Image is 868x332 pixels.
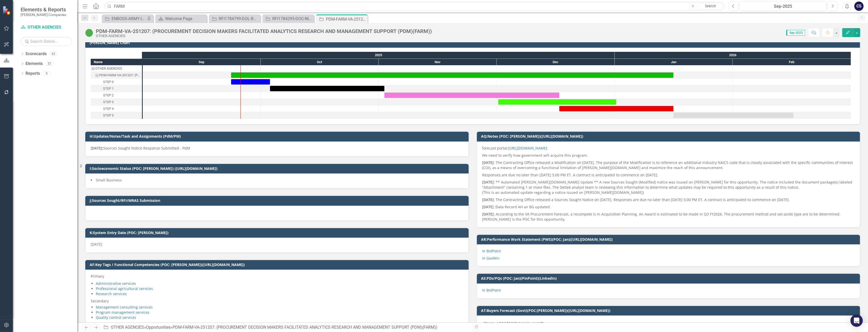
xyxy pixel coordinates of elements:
[741,3,825,10] div: Sep-2025
[91,79,142,85] div: STEP 0
[49,52,57,56] div: 63
[21,13,66,17] small: [PERSON_NAME] Companies
[482,320,855,327] td: [EMAIL_ADDRESS][DOMAIN_NAME]
[482,146,855,152] p: forecast portal:
[91,79,142,85] div: Task: Start date: 2025-09-23 End date: 2025-10-03
[96,291,127,296] a: Research services
[91,59,142,65] div: Name
[91,65,142,72] div: Task: OTHER AGENCIES Start date: 2025-09-23 End date: 2025-09-24
[509,146,547,151] a: [URL][DOMAIN_NAME]
[103,112,114,119] div: STEP 5
[90,41,857,45] h3: [PERSON_NAME] Chart
[3,6,12,15] img: ClearPoint Strategy
[482,159,855,171] p: : The Contracting Office released a Modification on [DATE]. The purpose of the Modification is to...
[498,99,616,105] div: Task: Start date: 2025-12-01 End date: 2026-01-01
[104,2,725,11] input: Search ClearPoint...
[733,59,851,65] div: Feb
[482,204,496,209] strong: [DATE] :
[91,297,463,304] p: Secondary
[615,52,851,59] div: 2026
[90,263,466,267] h3: AF:Key Tags / Functional Competencies (POC: [PERSON_NAME])([URL][DOMAIN_NAME])
[91,146,463,151] p: Sources Sought Notice Response Submitted - PdM
[482,171,855,179] p: Responses are due no later than [DATE] 5:00 PM ET. A contract is anticipated to commence on [DATE].
[91,99,142,105] div: Task: Start date: 2025-12-01 End date: 2026-01-01
[157,15,206,22] a: Welcome Page
[143,59,261,65] div: Sep
[21,6,66,13] span: Elements & Reports
[482,288,501,293] a: In BidPoint
[482,212,494,217] strong: [DATE]
[673,113,794,118] div: Task: Start date: 2026-01-16 End date: 2026-02-15
[231,79,270,85] div: Task: Start date: 2025-09-23 End date: 2025-10-03
[219,15,259,22] div: RFI1784799-DOL-BLS-GSAMAS: DOL BPA for IT Application Development Support Services
[559,106,673,111] div: Task: Start date: 2025-12-17 End date: 2026-01-16
[482,196,855,203] p: : The Contracting Office released a Sources Sought Notice on [DATE]. Responses are due no later t...
[91,92,142,99] div: Task: Start date: 2025-11-02 End date: 2025-12-17
[91,72,142,79] div: PDM-FARM-VA-251207: (PROCUREMENT DECISION MAKERS FACILITATED ANALYTICS RESEARCH AND MANAGEMENT SU...
[45,62,54,66] div: 57
[482,211,855,222] p: : According to the VA Procurement Forecast, a recompete is in Acquisition Planning. An Award is e...
[96,281,136,286] a: Administrative services
[91,105,142,112] div: Task: Start date: 2025-12-17 End date: 2026-01-16
[210,15,259,22] a: RFI1784799-DOL-BLS-GSAMAS: DOL BPA for IT Application Development Support Services
[96,305,153,310] a: Management consulting services
[91,92,142,99] div: STEP 2
[91,112,142,119] div: Task: Start date: 2026-01-16 End date: 2026-02-15
[264,15,313,22] a: RFI1784295-DOC-NIST-GSAMAS: DOC NIST - Automated Invoice Review Tool - MRAS
[482,197,494,202] strong: [DATE]
[482,248,501,253] a: In BidPoint
[379,59,497,65] div: Nov
[165,15,206,22] div: Welcome Page
[854,2,864,11] button: CS
[482,256,500,261] a: In GovWin
[481,309,858,312] h3: AT:Buyers Forecast (Govt)(POC:[PERSON_NAME])([URL][DOMAIN_NAME])
[85,29,93,37] img: Active
[96,286,153,291] a: Professional agricultural services
[698,3,723,10] a: Search
[111,325,144,330] a: OTHER AGENCIES
[482,203,855,211] p: Data Record AH an BG updated.
[103,92,114,99] div: STEP 2
[482,179,855,196] p: : ** Automated [PERSON_NAME][DOMAIN_NAME] Update ** A new Sources Sought (Modified) notice was is...
[43,71,51,76] div: 9
[481,237,858,241] h3: AR:Performance Work Statement (PWS)(POC: Jan)([URL][DOMAIN_NAME])
[270,86,384,91] div: Task: Start date: 2025-10-03 End date: 2025-11-02
[21,24,72,30] a: OTHER AGENCIES
[103,85,114,92] div: STEP 1
[143,52,615,59] div: 2025
[261,59,379,65] div: Oct
[482,160,494,165] strong: [DATE]
[26,71,40,77] a: Reports
[91,85,142,92] div: Task: Start date: 2025-10-03 End date: 2025-11-02
[91,146,103,151] strong: [DATE]:
[272,15,313,22] div: RFI1784295-DOC-NIST-GSAMAS: DOC NIST - Automated Invoice Review Tool - MRAS
[96,310,149,315] a: Program management services
[326,16,366,22] div: PDM-FARM-VA-251207: (PROCUREMENT DECISION MAKERS FACILITATED ANALYTICS RESEARCH AND MANAGEMENT SU...
[91,105,142,112] div: STEP 4
[26,51,47,57] a: Scorecards
[850,314,863,327] div: Open Intercom Messenger
[482,180,494,185] strong: [DATE]
[103,15,146,22] a: ENBOSS-ARMY-ITES3 SB-221122 (Army National Guard ENBOSS Support Service Sustainment, Enhancement,...
[21,37,72,46] input: Search Below...
[173,325,437,330] div: PDM-FARM-VA-251207: (PROCUREMENT DECISION MAKERS FACILITATED ANALYTICS RESEARCH AND MANAGEMENT SU...
[90,198,466,202] h3: J:Sources Sought/RFI/MRAS Submission
[91,85,142,92] div: STEP 1
[103,99,114,105] div: STEP 3
[481,276,858,280] h3: AS:PDs/PQs (POC: Jan)(PinPoint)(LinkedIn)
[481,134,858,138] h3: AQ:Notes (POC: [PERSON_NAME])([URL][DOMAIN_NAME])
[90,231,466,235] h3: K:System Entry Date (POC: [PERSON_NAME])
[96,315,136,320] a: Quality control services
[91,99,142,105] div: STEP 3
[96,28,432,34] div: PDM-FARM-VA-251207: (PROCUREMENT DECISION MAKERS FACILITATED ANALYTICS RESEARCH AND MANAGEMENT SU...
[91,242,102,247] span: [DATE]
[482,152,855,159] p: We need to verify how government will acquire this program.
[103,79,114,85] div: STEP 0
[103,325,469,330] div: » »
[103,105,114,112] div: STEP 4
[90,167,466,170] h3: I:Socioeconomic Status (POC: [PERSON_NAME]) ([URL][DOMAIN_NAME])
[96,34,432,38] div: OTHER AGENCIES
[91,65,142,72] div: OTHER AGENCIES
[96,178,122,182] span: Small Business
